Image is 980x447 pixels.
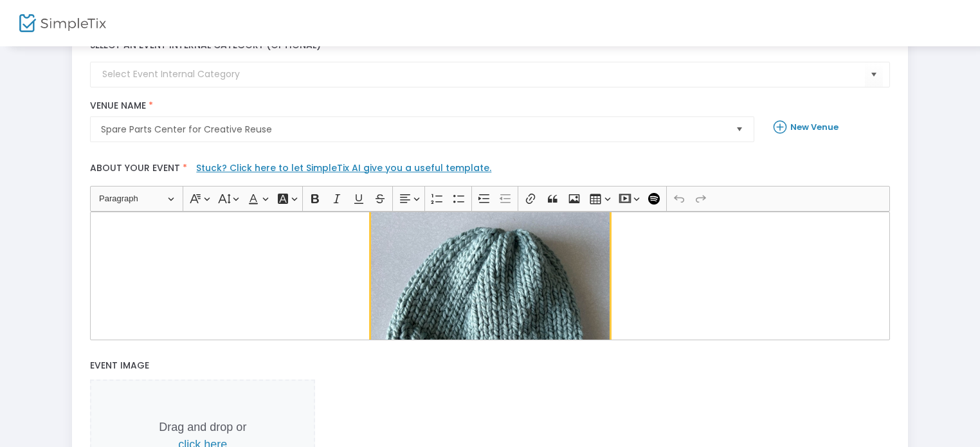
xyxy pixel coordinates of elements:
button: Select [730,117,749,141]
span: Event Image [90,359,149,372]
button: Paragraph [93,188,180,208]
input: Select Event Internal Category [102,68,864,81]
div: Editor toolbar [90,186,889,212]
a: Stuck? Click here to let SimpleTix AI give you a useful template. [196,161,491,174]
span: Paragraph [99,191,166,206]
b: New Venue [790,121,839,133]
label: Venue Name [90,100,754,112]
label: About your event [84,155,896,185]
button: Select [865,62,883,88]
span: Spare Parts Center for Creative Reuse [101,123,725,136]
div: Rich Text Editor, main [90,212,889,340]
